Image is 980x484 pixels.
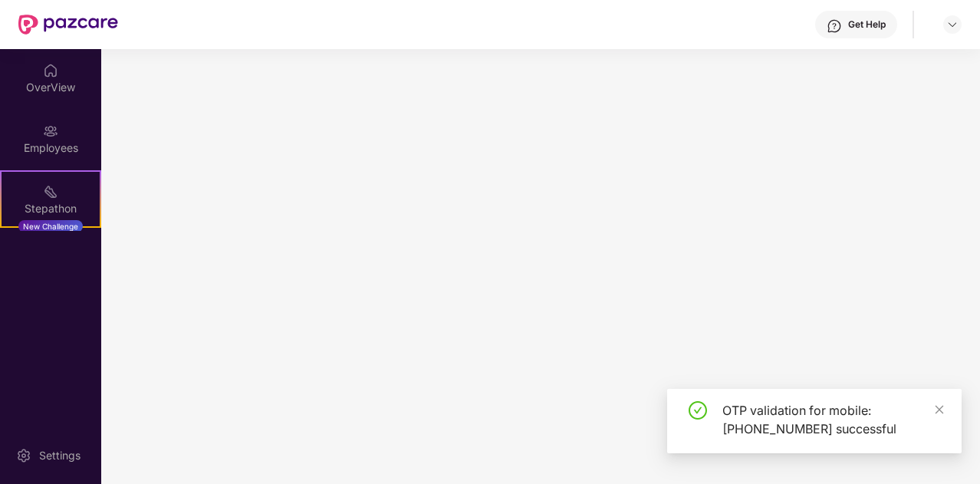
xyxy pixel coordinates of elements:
[43,63,58,78] img: svg+xml;base64,PHN2ZyBpZD0iSG9tZSIgeG1sbnM9Imh0dHA6Ly93d3cudzMub3JnLzIwMDAvc3ZnIiB3aWR0aD0iMjAiIG...
[722,401,943,438] div: OTP validation for mobile: [PHONE_NUMBER] successful
[18,15,118,35] img: New Pazcare Logo
[689,401,707,420] span: check-circle
[2,201,100,216] div: Stepathon
[827,18,842,34] img: svg+xml;base64,PHN2ZyBpZD0iSGVscC0zMngzMiIgeG1sbnM9Imh0dHA6Ly93d3cudzMub3JnLzIwMDAvc3ZnIiB3aWR0aD...
[848,18,886,31] div: Get Help
[43,123,58,139] img: svg+xml;base64,PHN2ZyBpZD0iRW1wbG95ZWVzIiB4bWxucz0iaHR0cDovL3d3dy53My5vcmcvMjAwMC9zdmciIHdpZHRoPS...
[934,404,945,415] span: close
[946,18,959,31] img: svg+xml;base64,PHN2ZyBpZD0iRHJvcGRvd24tMzJ4MzIiIHhtbG5zPSJodHRwOi8vd3d3LnczLm9yZy8yMDAwL3N2ZyIgd2...
[35,448,85,463] div: Settings
[43,184,58,199] img: svg+xml;base64,PHN2ZyB4bWxucz0iaHR0cDovL3d3dy53My5vcmcvMjAwMC9zdmciIHdpZHRoPSIyMSIgaGVpZ2h0PSIyMC...
[18,220,83,232] div: New Challenge
[16,448,31,463] img: svg+xml;base64,PHN2ZyBpZD0iU2V0dGluZy0yMHgyMCIgeG1sbnM9Imh0dHA6Ly93d3cudzMub3JnLzIwMDAvc3ZnIiB3aW...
